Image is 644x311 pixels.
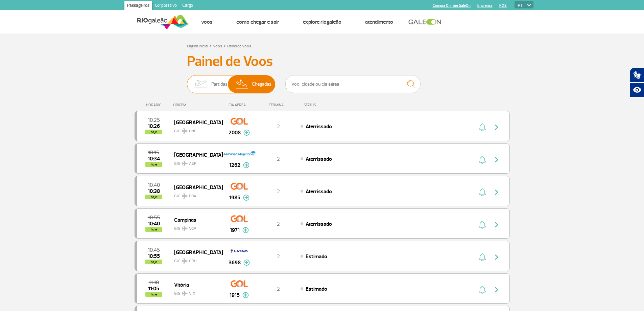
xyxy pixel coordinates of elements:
span: GIG [174,157,217,167]
span: 2 [277,188,280,195]
span: 2 [277,156,280,162]
span: 2025-09-30 11:05:00 [148,286,159,291]
img: sino-painel-voo.svg [479,253,486,261]
img: destiny_airplane.svg [182,258,188,264]
span: VIX [189,291,195,297]
span: hoje [145,292,162,297]
img: sino-painel-voo.svg [479,123,486,131]
span: 2 [277,221,280,227]
button: Abrir tradutor de língua de sinais. [630,68,644,83]
img: slider-embarque [190,75,211,93]
img: destiny_airplane.svg [182,128,188,134]
span: Chegadas [252,75,271,93]
a: Painel de Voos [227,44,251,49]
span: Aterrissado [306,188,332,195]
div: HORÁRIO [137,103,173,107]
span: [GEOGRAPHIC_DATA] [174,248,217,257]
img: destiny_airplane.svg [182,226,188,231]
span: GIG [174,222,217,232]
img: mais-info-painel-voo.svg [242,227,249,233]
a: Como chegar e sair [236,19,279,25]
span: GRU [189,258,197,264]
span: Estimado [306,253,327,260]
img: mais-info-painel-voo.svg [243,130,250,136]
img: seta-direita-painel-voo.svg [493,188,501,196]
button: Abrir recursos assistivos. [630,83,644,97]
img: destiny_airplane.svg [182,193,188,199]
img: destiny_airplane.svg [182,161,188,166]
span: 2025-09-30 11:10:00 [149,280,159,285]
span: Estimado [306,286,327,292]
span: 2025-09-30 10:40:12 [148,221,160,226]
img: mais-info-painel-voo.svg [243,260,250,266]
input: Voo, cidade ou cia aérea [285,75,421,93]
a: Passageiros [124,1,152,12]
span: Aterrissado [306,123,332,130]
img: seta-direita-painel-voo.svg [493,286,501,294]
span: hoje [145,260,162,264]
img: destiny_airplane.svg [182,291,188,296]
img: sino-painel-voo.svg [479,188,486,196]
span: 1985 [229,194,240,202]
span: 2025-09-30 10:55:00 [148,254,160,259]
span: 2025-09-30 10:34:19 [148,156,160,161]
img: seta-direita-painel-voo.svg [493,123,501,131]
a: > [209,42,212,49]
span: 2008 [229,129,241,137]
a: Cargo [180,1,196,12]
div: Plugin de acessibilidade da Hand Talk. [630,68,644,97]
div: STATUS [300,103,355,107]
span: GIG [174,287,217,297]
div: CIA AÉREA [222,103,256,107]
span: GIG [174,125,217,134]
span: Vitória [174,280,217,289]
span: 2025-09-30 10:15:00 [148,150,159,155]
a: Atendimento [365,19,393,25]
span: GIG [174,190,217,199]
span: Aterrissado [306,156,332,162]
span: 2025-09-30 10:26:10 [148,124,160,129]
img: sino-painel-voo.svg [479,286,486,294]
a: Voos [213,44,222,49]
span: 1971 [230,226,240,234]
span: 2025-09-30 10:45:00 [148,248,160,252]
span: AEP [189,161,196,167]
span: hoje [145,227,162,232]
a: RQS [499,3,507,8]
span: 2 [277,123,280,130]
img: seta-direita-painel-voo.svg [493,156,501,164]
span: [GEOGRAPHIC_DATA] [174,183,217,192]
span: 1915 [230,291,240,299]
a: Corporativo [152,1,180,12]
h3: Painel de Voos [187,53,457,70]
span: 2025-09-30 10:40:00 [148,183,160,187]
span: 2 [277,286,280,292]
span: [GEOGRAPHIC_DATA] [174,118,217,127]
span: Campinas [174,215,217,224]
img: mais-info-painel-voo.svg [243,162,249,168]
img: mais-info-painel-voo.svg [242,292,249,298]
a: > [223,42,226,49]
span: 2 [277,253,280,260]
a: Página Inicial [187,44,208,49]
span: 2025-09-30 10:25:00 [148,118,160,123]
img: slider-desembarque [232,75,252,93]
img: seta-direita-painel-voo.svg [493,221,501,229]
div: TERMINAL [256,103,300,107]
a: Voos [201,19,213,25]
img: mais-info-painel-voo.svg [243,195,249,201]
span: 2025-09-30 10:55:00 [148,215,160,220]
span: hoje [145,130,162,134]
span: Partidas [211,75,228,93]
span: 1262 [229,161,240,169]
a: Imprensa [477,3,493,8]
span: [GEOGRAPHIC_DATA] [174,150,217,159]
span: Aterrissado [306,221,332,227]
span: 3698 [229,259,241,267]
a: Compra On-line GaleOn [433,3,471,8]
img: seta-direita-painel-voo.svg [493,253,501,261]
span: 2025-09-30 10:38:57 [148,189,160,194]
img: sino-painel-voo.svg [479,221,486,229]
span: hoje [145,195,162,199]
img: sino-painel-voo.svg [479,156,486,164]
